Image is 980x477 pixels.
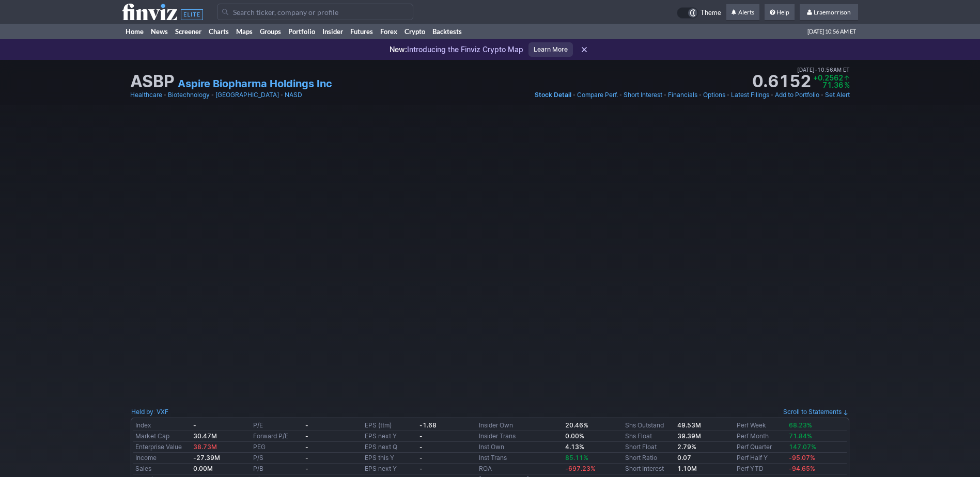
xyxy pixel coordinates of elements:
a: Portfolio [285,24,319,39]
b: 4.13% [565,443,584,451]
a: Stock Detail [535,90,571,100]
td: Index [133,420,191,431]
b: - [419,465,423,472]
td: EPS (ttm) [363,420,417,431]
span: [DATE] 10:56AM ET [797,65,850,74]
td: Sales [133,464,191,474]
span: Theme [701,7,721,19]
b: - [305,465,308,472]
td: Enterprise Value [133,442,191,453]
a: Options [703,90,725,100]
a: News [147,24,172,39]
span: • [211,90,214,100]
td: PEG [251,442,303,453]
a: Groups [256,24,285,39]
td: Insider Own [477,420,563,431]
a: 1.10M [677,465,697,472]
a: Biotechnology [168,90,210,100]
td: Shs Float [623,431,675,442]
span: [DATE] 10:56 AM ET [807,24,856,39]
a: Futures [347,24,377,39]
span: -94.65% [789,465,815,472]
span: 38.73M [193,443,217,451]
a: Insider [319,24,347,39]
span: • [770,90,774,100]
a: Screener [172,24,205,39]
b: 20.46% [565,421,588,429]
span: • [619,90,623,100]
span: • [663,90,667,100]
td: Perf Month [735,431,787,442]
span: • [815,67,817,73]
span: -95.07% [789,454,815,462]
span: 71.84% [789,432,812,440]
b: 0.00% [565,432,584,440]
td: Perf Quarter [735,442,787,453]
span: Latest Filings [731,91,769,99]
a: Home [122,24,147,39]
b: - [193,421,196,429]
b: - [305,432,308,440]
a: Learn More [528,42,573,57]
a: Theme [677,7,721,19]
a: Short Ratio [625,454,657,462]
b: -27.39M [193,454,220,462]
a: [GEOGRAPHIC_DATA] [215,90,279,100]
td: ROA [477,464,563,474]
b: 0.00M [193,465,213,472]
td: Perf Half Y [735,453,787,464]
span: 68.23% [789,421,812,429]
td: Perf Week [735,420,787,431]
span: • [280,90,284,100]
td: Shs Outstand [623,420,675,431]
a: Set Alert [825,90,850,100]
a: Short Float [625,443,657,451]
span: • [163,90,167,100]
a: Aspire Biopharma Holdings Inc [178,76,332,91]
a: 0.07 [677,454,691,462]
a: Short Interest [625,465,664,472]
b: - [305,454,308,462]
td: EPS next Q [363,442,417,453]
a: Add to Portfolio [775,90,819,100]
td: Insider Trans [477,431,563,442]
td: Market Cap [133,431,191,442]
td: Inst Trans [477,453,563,464]
td: EPS this Y [363,453,417,464]
td: P/B [251,464,303,474]
span: Compare Perf. [577,91,618,99]
a: Forex [377,24,401,39]
a: Backtests [429,24,465,39]
b: - [305,443,308,451]
a: Held by [131,408,153,416]
a: Maps [232,24,256,39]
td: Forward P/E [251,431,303,442]
a: 2.79% [677,443,696,451]
a: Charts [205,24,232,39]
b: 30.47M [193,432,217,440]
td: +0.2562 [813,74,843,82]
b: - [419,443,423,451]
b: - [419,454,423,462]
b: 39.39M [677,432,701,440]
a: NASD [285,90,302,100]
span: • [572,90,576,100]
td: % [843,82,850,89]
a: Latest Filings [731,90,769,100]
span: 147.07% [789,443,816,451]
a: Help [765,4,795,21]
td: Inst Own [477,442,563,453]
span: Lraemorrison [814,8,851,16]
span: • [820,90,824,100]
td: P/E [251,420,303,431]
a: Scroll to Statements [783,408,849,416]
b: - [419,432,423,440]
a: Short Interest [624,90,662,100]
a: Lraemorrison [800,4,858,21]
td: 71.36 [813,82,843,89]
a: Compare Perf. [577,90,618,100]
input: Search [217,4,413,20]
td: Perf YTD [735,464,787,474]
